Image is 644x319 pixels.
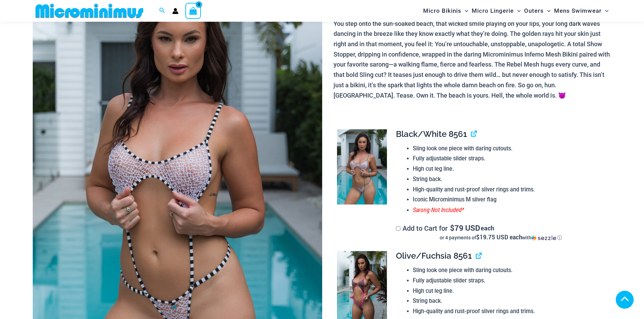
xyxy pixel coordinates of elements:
[413,265,606,276] li: Sling look one piece with daring cutouts.
[413,296,606,306] li: String back.
[159,7,165,15] a: Search icon link
[396,129,467,139] span: Black/White 8561
[524,2,544,20] span: Outers
[396,226,400,231] input: Add to Cart for$79 USD eachor 4 payments of$19.75 USD eachwithSezzle Click to learn more about Se...
[413,164,606,174] li: High cut leg line.
[396,234,606,241] div: or 4 payments of with
[421,2,470,20] a: Micro BikinisMenu ToggleMenu Toggle
[334,19,611,101] p: You step onto the sun-soaked beach, that wicked smile playing on your lips, your long dark waves ...
[522,2,552,20] a: OutersMenu ToggleMenu Toggle
[337,129,387,205] img: Inferno Mesh Black White 8561 One Piece
[413,286,606,296] li: High cut leg line.
[514,2,521,20] span: Menu Toggle
[461,2,468,20] span: Menu Toggle
[423,2,461,20] span: Micro Bikinis
[172,8,178,14] a: Account icon link
[413,185,606,195] li: High-quality and rust-proof silver rings and trims.
[413,153,606,164] li: Fully adjustable slider straps.
[413,143,606,154] li: Sling look one piece with daring cutouts.
[413,306,606,317] li: High-quality and rust-proof silver rings and trims.
[450,225,480,231] span: 79 USD
[470,2,522,20] a: Micro LingerieMenu ToggleMenu Toggle
[413,174,606,185] li: String back.
[544,2,551,20] span: Menu Toggle
[531,235,556,241] img: Sezzle
[396,224,606,241] label: Add to Cart for
[602,2,609,20] span: Menu Toggle
[185,3,201,19] a: View Shopping Cart, empty
[472,2,514,20] span: Micro Lingerie
[450,223,454,233] span: $
[420,1,612,21] nav: Site Navigation
[554,2,602,20] span: Mens Swimwear
[413,206,464,213] span: Sarong Not Included*
[481,225,494,231] span: each
[396,251,472,261] span: Olive/Fuchsia 8561
[33,3,146,19] img: MM SHOP LOGO FLAT
[476,233,522,241] span: $19.75 USD each
[396,234,606,241] div: or 4 payments of$19.75 USD eachwithSezzle Click to learn more about Sezzle
[552,2,610,20] a: Mens SwimwearMenu ToggleMenu Toggle
[413,195,606,205] li: Iconic Microminimus M silver flag
[413,276,606,286] li: Fully adjustable slider straps.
